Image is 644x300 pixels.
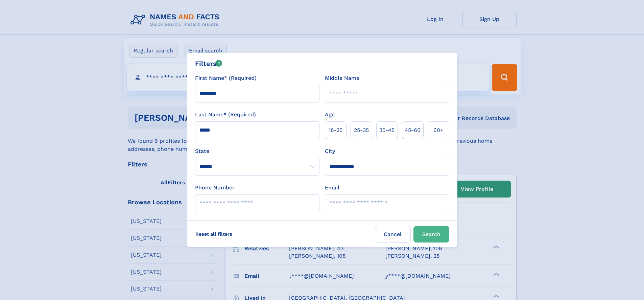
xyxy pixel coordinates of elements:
span: 60+ [433,126,444,134]
label: Email [325,184,339,192]
span: 45‑60 [405,126,421,134]
label: Phone Number [195,184,235,192]
label: Last Name* (Required) [195,111,256,119]
label: State [195,147,319,155]
div: Filters [195,59,222,69]
span: 25‑35 [354,126,369,134]
label: First Name* (Required) [195,74,257,82]
label: Reset all filters [191,226,237,242]
span: 35‑45 [379,126,395,134]
button: Search [413,226,449,243]
span: 18‑25 [329,126,342,134]
label: City [325,147,335,155]
label: Middle Name [325,74,359,82]
label: Age [325,111,335,119]
label: Cancel [375,226,411,243]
